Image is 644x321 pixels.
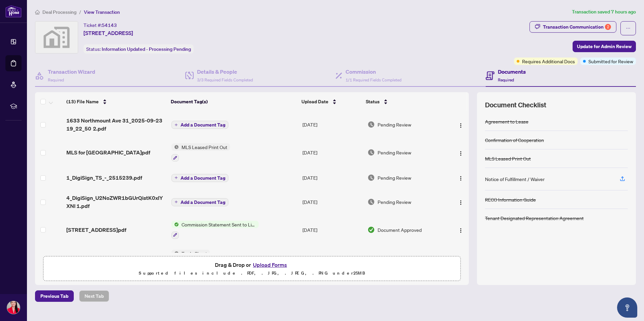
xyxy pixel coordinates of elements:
[378,198,411,206] span: Pending Review
[66,116,166,133] span: 1633 Northmount Ave 31_2025-09-23 19_22_50 2.pdf
[485,118,528,125] div: Agreement to Lease
[529,21,616,33] button: Transaction Communication2
[35,22,78,53] img: svg%3e
[367,121,375,128] img: Document Status
[171,250,210,268] button: Status IconTrade Sheet
[66,98,99,105] span: (13) File Name
[485,155,531,162] div: MLS Leased Print Out
[588,58,633,65] span: Submitted for Review
[300,188,365,215] td: [DATE]
[84,29,133,37] span: [STREET_ADDRESS]
[40,291,68,301] span: Previous Tab
[79,8,81,16] li: /
[174,176,178,179] span: plus
[485,136,544,144] div: Confirmation of Cooperation
[179,221,259,228] span: Commission Statement Sent to Listing Brokerage
[171,221,259,239] button: Status IconCommission Statement Sent to Listing Brokerage
[301,98,328,105] span: Upload Date
[181,176,225,180] span: Add a Document Tag
[171,121,228,129] button: Add a Document Tag
[168,92,299,111] th: Document Tag(s)
[102,46,191,52] span: Information Updated - Processing Pending
[66,194,166,210] span: 4_DigiSign_U2NoZWR1bGUrQistK0xlYXNl 1.pdf
[79,290,109,302] button: Next Tab
[47,269,456,277] p: Supported files include .PDF, .JPG, .JPEG, .PNG under 25 MB
[42,9,76,15] span: Deal Processing
[171,221,179,228] img: Status Icon
[171,250,179,257] img: Status Icon
[458,228,463,233] img: Logo
[378,149,411,156] span: Pending Review
[572,8,636,16] article: Transaction saved 7 hours ago
[455,172,466,183] button: Logo
[367,149,375,156] img: Document Status
[181,122,225,127] span: Add a Document Tag
[458,151,463,156] img: Logo
[300,111,365,138] td: [DATE]
[66,174,142,182] span: 1_DigiSign_TS_-_2515239.pdf
[84,21,117,29] div: Ticket #:
[7,301,20,314] img: Profile Icon
[171,198,228,206] button: Add a Document Tag
[35,290,74,302] button: Previous Tab
[179,250,210,257] span: Trade Sheet
[346,77,401,82] span: 1/1 Required Fields Completed
[174,123,178,127] span: plus
[346,68,401,76] h4: Commission
[48,77,64,82] span: Required
[366,98,380,105] span: Status
[179,143,230,151] span: MLS Leased Print Out
[378,226,422,234] span: Document Approved
[458,123,463,128] img: Logo
[455,147,466,158] button: Logo
[455,197,466,207] button: Logo
[251,260,289,269] button: Upload Forms
[378,121,411,128] span: Pending Review
[605,24,611,30] div: 2
[174,200,178,204] span: plus
[617,297,637,318] button: Open asap
[522,58,575,65] span: Requires Additional Docs
[84,44,194,53] div: Status:
[458,200,463,205] img: Logo
[367,198,375,206] img: Document Status
[64,92,168,111] th: (13) File Name
[458,176,463,181] img: Logo
[367,226,375,234] img: Document Status
[197,68,253,76] h4: Details & People
[197,77,253,82] span: 3/3 Required Fields Completed
[171,198,228,206] button: Add a Document Tag
[299,92,363,111] th: Upload Date
[300,167,365,188] td: [DATE]
[485,214,584,222] div: Tenant Designated Representation Agreement
[66,226,126,234] span: [STREET_ADDRESS]pdf
[300,244,365,273] td: [DATE]
[455,224,466,235] button: Logo
[455,119,466,130] button: Logo
[543,22,611,32] div: Transaction Communication
[35,10,40,14] span: home
[171,120,228,129] button: Add a Document Tag
[300,215,365,244] td: [DATE]
[215,260,289,269] span: Drag & Drop or
[367,174,375,181] img: Document Status
[577,41,632,52] span: Update for Admin Review
[66,148,150,156] span: MLS for [GEOGRAPHIC_DATA]pdf
[498,68,526,76] h4: Documents
[84,9,120,15] span: View Transaction
[378,174,411,181] span: Pending Review
[48,68,95,76] h4: Transaction Wizard
[485,100,546,110] span: Document Checklist
[171,174,228,182] button: Add a Document Tag
[573,41,636,52] button: Update for Admin Review
[171,173,228,182] button: Add a Document Tag
[5,5,22,17] img: logo
[626,26,631,31] span: ellipsis
[485,175,545,183] div: Notice of Fulfillment / Waiver
[363,92,444,111] th: Status
[171,143,179,151] img: Status Icon
[485,196,536,203] div: RECO Information Guide
[498,77,514,82] span: Required
[102,22,117,28] span: 54143
[300,138,365,167] td: [DATE]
